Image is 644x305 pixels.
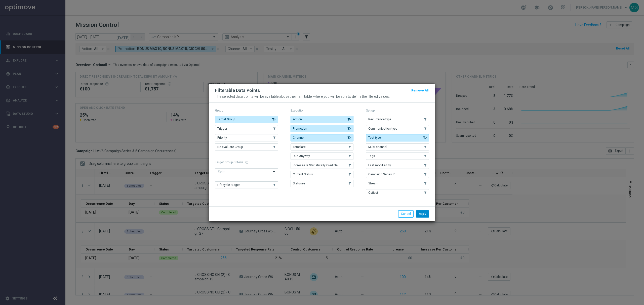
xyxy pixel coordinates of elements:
[217,118,235,121] span: Target Group
[368,173,395,176] span: Campaign Series ID
[215,116,278,123] button: Target Group
[368,164,391,167] span: Last modified by
[291,171,353,178] button: Current Status
[215,143,278,150] button: Re-evaluate Group
[368,182,378,185] span: Stream
[215,94,429,98] p: The selected data points will be available above the main table, where you will be able to define...
[366,125,429,132] button: Communication type
[245,161,249,164] span: help_outline
[366,152,429,160] button: Tags
[293,136,304,139] span: Channel
[215,125,278,132] button: Trigger
[366,189,429,196] button: Optibot
[411,88,429,93] button: Remove All
[215,109,278,113] p: Group
[293,127,307,130] span: Promotion
[293,182,305,185] span: Statuses
[293,118,302,121] span: Action
[368,118,391,121] span: Recurrence type
[217,145,243,149] span: Re-evaluate Group
[366,134,429,141] button: Test type
[291,152,353,160] button: Run Anyway
[217,127,227,130] span: Trigger
[398,210,414,217] button: Cancel
[366,116,429,123] button: Recurrence type
[217,183,240,187] span: Lifecycle Stages
[217,136,227,139] span: Priority
[215,87,260,93] h2: Filterable Data Points
[291,134,353,141] button: Channel
[416,210,429,217] button: Apply
[293,164,338,167] span: Increase Is Statistically Credible
[366,180,429,187] button: Stream
[291,143,353,150] button: Template
[291,109,353,113] p: Execution
[366,143,429,150] button: Multi-channel
[293,145,306,149] span: Template
[366,109,429,113] p: Set-up
[215,134,278,141] button: Priority
[366,162,429,169] button: Last modified by
[291,116,353,123] button: Action
[293,173,313,176] span: Current Status
[368,127,397,130] span: Communication type
[291,125,353,132] button: Promotion
[291,162,353,169] button: Increase Is Statistically Credible
[368,136,381,139] span: Test type
[368,145,387,149] span: Multi-channel
[368,191,378,194] span: Optibot
[215,161,278,164] h1: Target Group Criteria
[368,154,375,158] span: Tags
[291,180,353,187] button: Statuses
[215,181,278,188] button: Lifecycle Stages
[366,171,429,178] button: Campaign Series ID
[293,154,310,158] span: Run Anyway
